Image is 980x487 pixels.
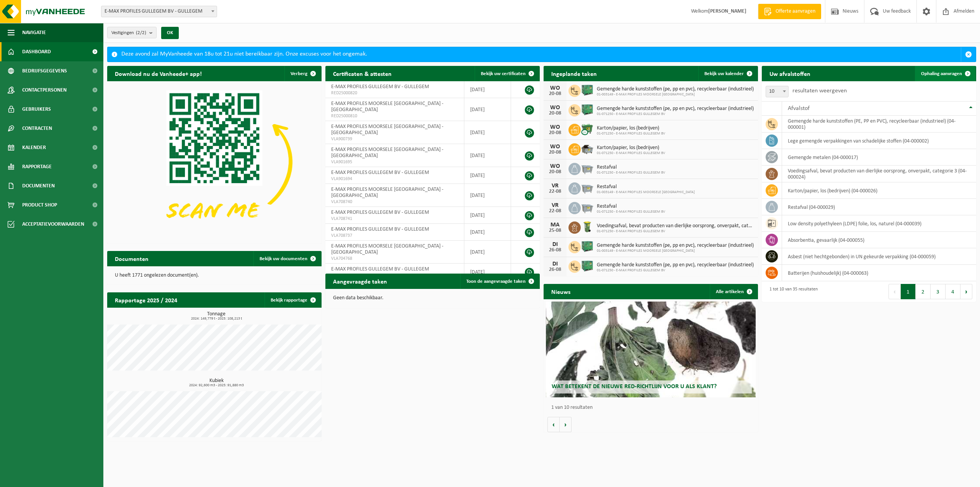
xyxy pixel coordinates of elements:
span: Bedrijfsgegevens [22,61,67,80]
span: Wat betekent de nieuwe RED-richtlijn voor u als klant? [552,384,717,390]
div: Deze avond zal MyVanheede van 18u tot 21u niet bereikbaar zijn. Onze excuses voor het ongemak. [121,47,961,62]
span: Navigatie [22,23,46,42]
span: Bekijk uw certificaten [481,71,526,76]
span: Gemengde harde kunststoffen (pe, pp en pvc), recycleerbaar (industrieel) [597,86,754,92]
span: Rapportage [22,157,52,176]
img: PB-HB-1400-HPE-GN-01 [581,259,594,272]
div: 22-08 [547,189,563,194]
span: E-MAX PROFILES GULLEGEM BV - GULLEGEM [101,6,217,17]
span: Bekijk uw documenten [260,256,307,261]
button: Verberg [284,66,321,81]
h2: Nieuws [544,284,578,299]
span: Dashboard [22,42,51,61]
div: WO [547,105,563,111]
img: PB-HB-1400-HPE-GN-01 [581,240,594,253]
span: Gebruikers [22,100,51,119]
span: 10 [766,86,788,97]
h3: Kubiek [111,378,322,387]
span: 01-071250 - E-MAX PROFILES GULLEGEM BV [597,268,754,273]
span: Vestigingen [111,27,146,39]
td: [DATE] [464,184,511,207]
a: Ophaling aanvragen [915,66,975,81]
button: 2 [916,284,931,299]
img: WB-0660-CU [581,123,594,136]
span: VLA708740 [331,199,458,205]
div: DI [547,241,563,248]
p: U heeft 1771 ongelezen document(en). [115,273,314,278]
span: 01-003149 - E-MAX PROFILES MOORSELE [GEOGRAPHIC_DATA] [597,92,754,97]
span: RED25000820 [331,90,458,96]
img: WB-2500-GAL-GY-01 [581,201,594,214]
div: 25-08 [547,228,563,233]
span: Karton/papier, los (bedrijven) [597,145,665,151]
td: restafval (04-000029) [782,199,976,215]
span: E-MAX PROFILES GULLEGEM BV - GULLEGEM [101,6,217,17]
div: DI [547,261,563,267]
span: Acceptatievoorwaarden [22,215,84,234]
div: 20-08 [547,111,563,116]
span: Karton/papier, los (bedrijven) [597,125,665,131]
a: Bekijk uw documenten [253,251,321,266]
span: E-MAX PROFILES GULLEGEM BV - GULLEGEM [331,170,429,175]
h2: Documenten [107,251,156,266]
span: E-MAX PROFILES GULLEGEM BV - GULLEGEM [331,226,429,232]
span: E-MAX PROFILES GULLEGEM BV - GULLEGEM [331,84,429,90]
td: [DATE] [464,81,511,98]
a: Offerte aanvragen [758,4,821,19]
td: [DATE] [464,264,511,280]
label: resultaten weergeven [792,88,847,94]
button: Previous [889,284,901,299]
div: 20-08 [547,169,563,175]
a: Bekijk uw certificaten [475,66,539,81]
a: Wat betekent de nieuwe RED-richtlijn voor u als klant? [546,302,756,397]
div: 26-08 [547,248,563,253]
span: Gemengde harde kunststoffen (pe, pp en pvc), recycleerbaar (industrieel) [597,106,754,112]
div: 20-08 [547,130,563,136]
span: Documenten [22,176,55,195]
td: [DATE] [464,224,511,241]
span: E-MAX PROFILES GULLEGEM BV - GULLEGEM [331,266,429,272]
span: E-MAX PROFILES MOORSELE [GEOGRAPHIC_DATA] - [GEOGRAPHIC_DATA] [331,101,443,113]
img: PB-HB-1400-HPE-GN-01 [581,103,594,116]
td: voedingsafval, bevat producten van dierlijke oorsprong, onverpakt, categorie 3 (04-000024) [782,166,976,182]
span: 01-003149 - E-MAX PROFILES MOORSELE [GEOGRAPHIC_DATA] [597,249,754,253]
a: Toon de aangevraagde taken [460,274,539,289]
td: gemengde metalen (04-000017) [782,149,976,166]
span: 10 [766,86,789,97]
td: [DATE] [464,144,511,167]
span: VLA901694 [331,176,458,182]
button: Volgende [560,417,572,432]
td: asbest (niet hechtgebonden) in UN gekeurde verpakking (04-000059) [782,248,976,265]
span: Gemengde harde kunststoffen (pe, pp en pvc), recycleerbaar (industrieel) [597,243,754,249]
span: E-MAX PROFILES MOORSELE [GEOGRAPHIC_DATA] - [GEOGRAPHIC_DATA] [331,187,443,198]
a: Bekijk uw kalender [698,66,757,81]
span: E-MAX PROFILES MOORSELE [GEOGRAPHIC_DATA] - [GEOGRAPHIC_DATA] [331,124,443,136]
td: [DATE] [464,167,511,184]
span: RED25000810 [331,113,458,119]
button: Vorige [547,417,560,432]
td: [DATE] [464,98,511,121]
img: Download de VHEPlus App [107,81,322,242]
span: E-MAX PROFILES MOORSELE [GEOGRAPHIC_DATA] - [GEOGRAPHIC_DATA] [331,147,443,159]
div: WO [547,144,563,150]
span: Kalender [22,138,46,157]
span: E-MAX PROFILES MOORSELE [GEOGRAPHIC_DATA] - [GEOGRAPHIC_DATA] [331,243,443,255]
span: Restafval [597,203,665,210]
td: [DATE] [464,241,511,264]
img: WB-0140-HPE-GN-50 [581,220,594,233]
h3: Tonnage [111,312,322,321]
span: Toon de aangevraagde taken [466,279,526,284]
td: batterijen (huishoudelijk) (04-000063) [782,265,976,281]
span: Voedingsafval, bevat producten van dierlijke oorsprong, onverpakt, categorie 3 [597,223,754,229]
div: WO [547,85,563,91]
td: [DATE] [464,207,511,224]
h2: Certificaten & attesten [325,66,399,81]
span: Ophaling aanvragen [921,71,962,76]
span: Verberg [291,71,307,76]
img: WB-2500-GAL-GY-01 [581,162,594,175]
span: 2024: 149,779 t - 2025: 108,213 t [111,317,322,321]
span: 01-003149 - E-MAX PROFILES MOORSELE [GEOGRAPHIC_DATA] [597,190,695,195]
div: 1 tot 10 van 35 resultaten [766,283,818,300]
span: Product Shop [22,195,57,215]
span: 01-071250 - E-MAX PROFILES GULLEGEM BV [597,112,754,116]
